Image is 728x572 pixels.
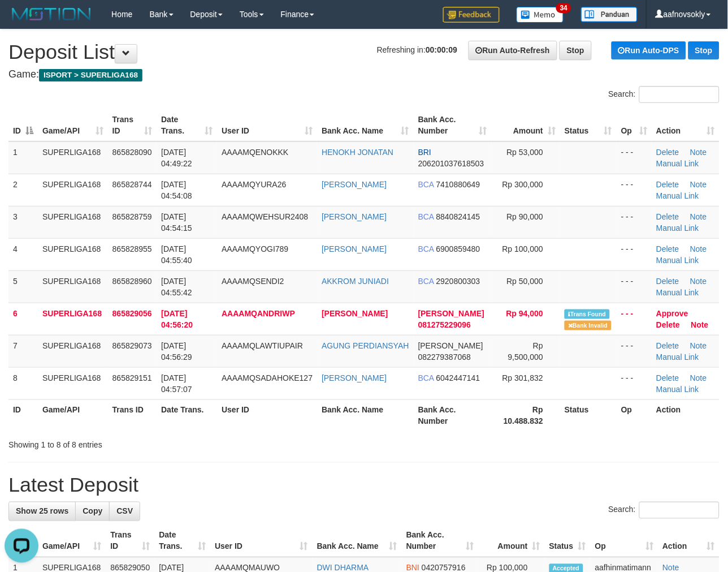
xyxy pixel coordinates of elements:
td: 6 [8,303,38,335]
th: Action: activate to sort column ascending [658,525,720,557]
td: - - - [617,367,652,399]
a: Note [690,212,707,221]
th: Action [652,399,720,432]
a: Show 25 rows [8,502,76,521]
a: Delete [656,180,679,189]
span: BCA [418,244,434,253]
td: SUPERLIGA168 [38,367,108,399]
span: 865829056 [112,309,152,318]
strong: 00:00:09 [426,45,457,54]
td: 2 [8,174,38,206]
a: Approve [656,309,688,318]
span: 865828960 [112,277,152,286]
span: [DATE] 04:56:20 [161,309,193,329]
a: Delete [656,320,680,329]
th: User ID [217,399,317,432]
a: Note [691,320,709,329]
td: SUPERLIGA168 [38,174,108,206]
a: Delete [656,341,679,350]
span: 865828955 [112,244,152,253]
span: ISPORT > SUPERLIGA168 [39,69,142,81]
th: Status: activate to sort column ascending [545,525,591,557]
span: Copy 7410880649 to clipboard [436,180,480,189]
img: Feedback.jpg [443,7,500,23]
span: CSV [116,507,133,516]
th: Date Trans.: activate to sort column ascending [157,109,217,141]
td: SUPERLIGA168 [38,303,108,335]
th: ID: activate to sort column descending [8,109,38,141]
a: Copy [75,502,110,521]
a: Note [690,277,707,286]
a: Manual Link [656,159,699,168]
label: Search: [609,502,720,519]
a: Stop [560,41,592,60]
span: AAAAMQLAWTIUPAIR [222,341,303,350]
a: [PERSON_NAME] [322,373,387,382]
td: SUPERLIGA168 [38,335,108,367]
th: Action: activate to sort column ascending [652,109,720,141]
span: [DATE] 04:49:22 [161,148,192,168]
span: Bank is not match [565,321,611,330]
td: 4 [8,238,38,270]
a: Manual Link [656,352,699,362]
img: MOTION_logo.png [8,6,94,23]
th: Bank Acc. Number: activate to sort column ascending [414,109,492,141]
a: Run Auto-Refresh [469,41,557,60]
span: [DATE] 04:56:29 [161,341,192,362]
a: Delete [656,148,679,157]
img: Button%20Memo.svg [517,7,564,23]
td: 3 [8,206,38,238]
td: - - - [617,141,652,174]
th: Bank Acc. Name: activate to sort column ascending [313,525,402,557]
a: Note [690,180,707,189]
td: SUPERLIGA168 [38,206,108,238]
img: panduan.png [581,7,638,22]
h1: Deposit List [8,41,720,63]
span: BCA [418,277,434,286]
span: Copy [83,507,102,516]
th: Date Trans.: activate to sort column ascending [154,525,210,557]
span: Copy 6042447141 to clipboard [436,373,480,382]
a: Manual Link [656,191,699,200]
span: [DATE] 04:54:15 [161,212,192,233]
a: [PERSON_NAME] [322,244,387,253]
span: AAAAMQSENDI2 [222,277,284,286]
span: AAAAMQENOKKK [222,148,288,157]
span: Rp 90,000 [507,212,544,221]
span: Rp 9,500,000 [508,341,543,362]
a: Delete [656,373,679,382]
td: - - - [617,303,652,335]
a: Manual Link [656,288,699,297]
th: Date Trans. [157,399,217,432]
label: Search: [609,86,720,103]
td: - - - [617,206,652,238]
td: 7 [8,335,38,367]
a: Manual Link [656,385,699,394]
th: Trans ID: activate to sort column ascending [106,525,154,557]
span: 34 [556,3,571,13]
a: CSV [109,502,140,521]
a: HENOKH JONATAN [322,148,393,157]
td: 8 [8,367,38,399]
span: AAAAMQYOGI789 [222,244,288,253]
th: Trans ID: activate to sort column ascending [108,109,157,141]
span: BRI [418,148,431,157]
td: - - - [617,238,652,270]
span: [DATE] 04:57:07 [161,373,192,394]
span: 865828759 [112,212,152,221]
span: Rp 53,000 [507,148,544,157]
span: Copy 2920800303 to clipboard [436,277,480,286]
span: 865829151 [112,373,152,382]
span: Rp 300,000 [502,180,543,189]
th: Game/API [38,399,108,432]
th: Bank Acc. Name: activate to sort column ascending [317,109,414,141]
a: AKKROM JUNIADI [322,277,389,286]
span: BCA [418,180,434,189]
th: Bank Acc. Name [317,399,414,432]
th: Op: activate to sort column ascending [617,109,652,141]
th: Status [560,399,617,432]
th: Trans ID [108,399,157,432]
input: Search: [639,86,720,103]
span: [DATE] 04:54:08 [161,180,192,200]
span: Copy 082279387068 to clipboard [418,352,471,362]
